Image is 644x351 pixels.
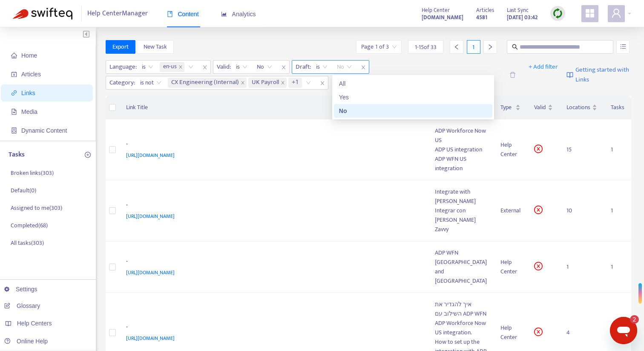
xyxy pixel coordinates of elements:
td: 10 [560,180,604,241]
span: CX Engineering (Internal) [168,78,247,88]
th: Locations [560,96,604,119]
span: close [278,62,289,73]
div: Help Center [500,258,520,276]
span: CX Engineering (Internal) [171,78,239,88]
span: No [257,61,272,73]
span: [URL][DOMAIN_NAME] [126,151,175,160]
p: Broken links ( 303 ) [11,168,54,177]
span: close-circle [534,262,543,270]
span: Type [500,103,514,112]
span: Links [21,90,35,96]
span: close-circle [534,206,543,214]
span: Valid : [213,61,232,73]
strong: 4581 [476,13,487,22]
div: ADP Workforce Now US [435,126,487,145]
p: Assigned to me ( 303 ) [11,203,62,212]
span: close [358,62,369,73]
td: 15 [560,119,604,180]
th: Valid [527,96,560,119]
span: account-book [11,71,17,77]
span: en-us [163,62,177,72]
a: Getting started with Links [566,60,631,90]
span: unordered-list [620,44,626,49]
span: Dynamic Content [21,127,67,134]
div: ADP WFN US integration [435,154,487,173]
span: Help Center Manager [87,6,148,22]
span: Locations [566,103,590,112]
span: Analytics [221,11,256,17]
div: Integrar con [PERSON_NAME] [435,206,487,225]
div: - [126,257,418,268]
strong: [DATE] 03:42 [507,13,538,22]
div: Help Center [500,323,520,342]
th: Type [494,96,527,119]
span: plus-circle [85,152,91,158]
span: link [11,90,17,96]
span: Valid [534,103,546,112]
strong: [DOMAIN_NAME] [422,13,463,22]
span: is [316,61,328,73]
span: search [512,44,518,50]
td: 1 [604,241,631,293]
p: Tasks [9,150,25,160]
span: [URL][DOMAIN_NAME] [126,334,175,342]
div: All [339,79,487,88]
span: Articles [476,6,494,15]
button: Export [106,40,135,54]
p: All tasks ( 303 ) [11,238,44,247]
span: appstore [585,8,595,18]
span: Draft : [292,61,312,73]
div: - [126,322,418,334]
span: area-chart [221,11,227,17]
div: Integrate with [PERSON_NAME] [435,187,487,206]
div: Yes [334,90,492,104]
span: is [142,61,153,73]
span: close [178,65,183,69]
img: sync.dc5367851b00ba804db3.png [552,8,563,19]
span: [URL][DOMAIN_NAME] [126,212,175,220]
span: [URL][DOMAIN_NAME] [126,268,175,277]
span: en-us [160,62,184,72]
span: Help Center [422,6,450,15]
p: Default ( 0 ) [11,186,36,195]
a: [DOMAIN_NAME] [422,12,463,22]
div: - [126,200,418,212]
span: close [317,78,328,88]
span: book [167,11,173,17]
a: Online Help [4,338,48,345]
div: No [339,106,487,116]
td: 1 [604,180,631,241]
iframe: Button to launch messaging window, 2 unread messages [610,317,637,344]
span: Getting started with Links [575,65,631,84]
img: image-link [566,72,573,78]
div: No [334,104,492,118]
span: 1 - 15 of 33 [415,43,437,52]
div: Yes [339,93,487,102]
span: New Task [144,42,167,52]
span: Content [167,11,199,17]
span: close [199,62,210,73]
span: No [337,61,352,73]
span: home [11,52,17,58]
div: All [334,77,492,90]
span: Category : [106,76,136,89]
td: 1 [560,241,604,293]
div: ADP US integration [435,145,487,154]
div: Help Center [500,140,520,159]
div: External [500,206,520,215]
div: איך להגדיר את השילוב עם ADP WFN [435,300,487,319]
span: file-image [11,109,17,115]
th: Link Title [119,96,428,119]
span: left [454,44,460,50]
span: UK Payroll [252,78,279,88]
iframe: Number of unread messages [622,315,639,324]
th: Tasks [604,96,631,119]
div: ADP Workforce Now US integration. [435,319,487,337]
a: Glossary [4,302,40,309]
div: Zavvy [435,225,487,234]
a: Settings [4,286,37,293]
span: close [281,81,285,85]
div: ADP WFN [GEOGRAPHIC_DATA] and [GEOGRAPHIC_DATA] [435,248,487,286]
button: unordered-list [616,40,630,54]
img: Swifteq [13,8,72,20]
